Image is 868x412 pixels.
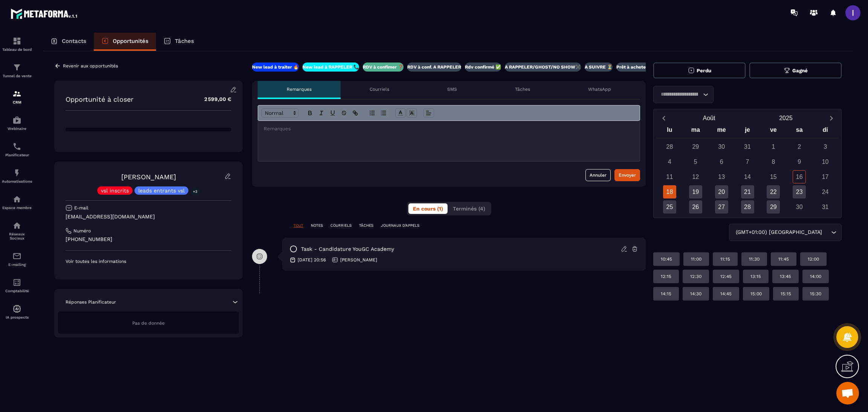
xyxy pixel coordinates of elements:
[781,291,791,297] p: 15:15
[2,206,32,210] p: Espace membre
[689,185,702,198] div: 19
[12,142,21,151] img: scheduler
[190,188,200,195] p: +3
[585,169,611,181] button: Annuler
[661,256,672,262] p: 10:45
[793,170,806,183] div: 16
[819,170,832,183] div: 17
[715,200,728,214] div: 27
[767,140,780,153] div: 1
[121,173,176,181] a: [PERSON_NAME]
[657,113,671,123] button: Previous month
[12,89,21,98] img: formation
[12,63,21,72] img: formation
[760,125,786,138] div: ve
[381,223,419,228] p: JOURNAUX D'APPELS
[66,95,133,103] p: Opportunité à closer
[287,86,312,92] p: Remarques
[66,299,116,305] p: Réponses Planificateur
[2,47,32,52] p: Tableau de bord
[175,38,194,44] p: Tâches
[43,33,94,51] a: Contacts
[690,273,701,279] p: 12:30
[653,86,714,103] div: Search for option
[101,188,129,193] p: vsl inscrits
[767,200,780,214] div: 29
[585,64,613,70] p: A SUIVRE ⏳
[12,37,21,46] img: formation
[697,68,711,73] span: Perdu
[515,86,530,92] p: Tâches
[767,185,780,198] div: 22
[819,140,832,153] div: 3
[661,273,671,279] p: 12:15
[2,31,32,57] a: formationformationTableau de bord
[12,278,21,287] img: accountant
[792,68,808,73] span: Gagné
[741,140,754,153] div: 31
[819,200,832,214] div: 31
[720,256,730,262] p: 11:15
[2,136,32,163] a: schedulerschedulerPlanificateur
[715,155,728,168] div: 6
[74,205,89,211] p: E-mail
[683,125,709,138] div: ma
[330,223,351,228] p: COURRIELS
[793,140,806,153] div: 2
[2,262,32,267] p: E-mailing
[303,64,359,70] p: New lead à RAPPELER 📞
[252,64,299,70] p: New lead à traiter 🔥
[741,185,754,198] div: 21
[2,232,32,240] p: Réseaux Sociaux
[689,155,702,168] div: 5
[749,256,759,262] p: 11:30
[2,127,32,131] p: Webinaire
[2,163,32,189] a: automationsautomationsAutomatisations
[359,223,373,228] p: TÂCHES
[657,140,838,214] div: Calendar days
[12,221,21,230] img: social-network
[715,170,728,183] div: 13
[66,236,231,243] p: [PHONE_NUMBER]
[741,170,754,183] div: 14
[156,33,202,51] a: Tâches
[663,155,676,168] div: 4
[793,155,806,168] div: 9
[661,291,671,297] p: 14:15
[793,200,806,214] div: 30
[505,64,581,70] p: A RAPPELER/GHOST/NO SHOW✖️
[729,224,842,241] div: Search for option
[2,153,32,157] p: Planificateur
[614,169,640,181] button: Envoyer
[2,57,32,84] a: formationformationTunnel de vente
[2,315,32,319] p: IA prospects
[2,215,32,246] a: social-networksocial-networkRéseaux Sociaux
[73,228,91,234] p: Numéro
[2,272,32,299] a: accountantaccountantComptabilité
[113,38,148,44] p: Opportunités
[132,320,165,326] span: Pas de donnée
[619,171,636,179] div: Envoyer
[11,7,78,20] img: logo
[720,273,732,279] p: 12:45
[657,125,683,138] div: lu
[808,256,819,262] p: 12:00
[298,257,326,263] p: [DATE] 20:56
[720,291,732,297] p: 14:45
[62,38,86,44] p: Contacts
[663,140,676,153] div: 28
[780,273,791,279] p: 13:45
[2,110,32,136] a: automationsautomationsWebinaire
[709,125,735,138] div: me
[658,90,701,99] input: Search for option
[767,155,780,168] div: 8
[138,188,185,193] p: leads entrants vsl
[12,304,21,313] img: automations
[12,195,21,204] img: automations
[663,200,676,214] div: 25
[824,113,838,123] button: Next month
[293,223,303,228] p: TOUT
[12,252,21,261] img: email
[689,170,702,183] div: 12
[689,140,702,153] div: 29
